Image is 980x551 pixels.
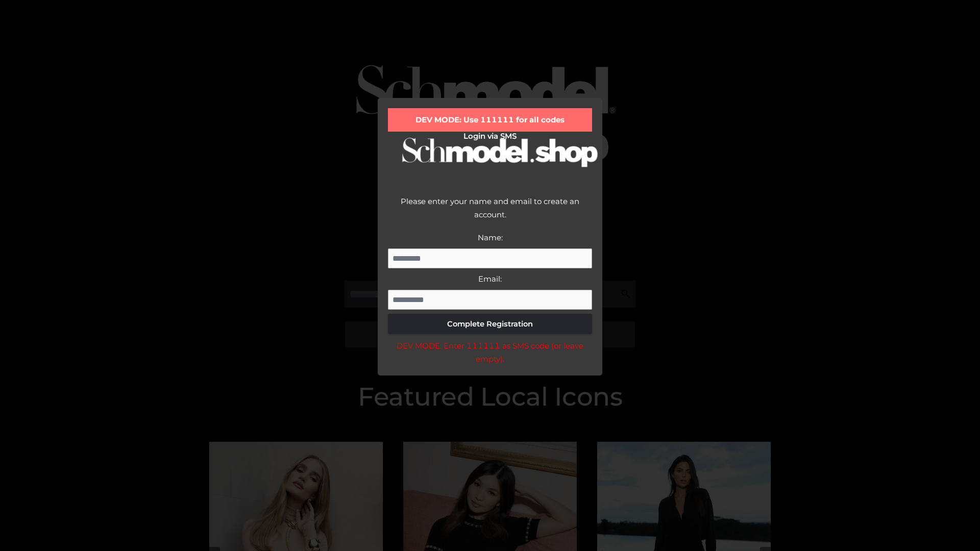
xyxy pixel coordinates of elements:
label: Name: [478,233,503,242]
div: DEV MODE: Enter 111111 as SMS code (or leave empty). [388,339,592,365]
div: DEV MODE: Use 111111 for all codes [388,108,592,132]
h2: Login via SMS [388,132,592,141]
div: Please enter your name and email to create an account. [388,195,592,231]
label: Email: [478,274,502,284]
button: Complete Registration [388,314,592,334]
